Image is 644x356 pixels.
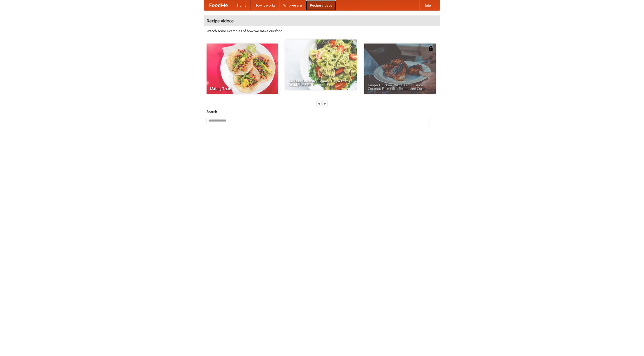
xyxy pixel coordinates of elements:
a: Help [419,0,435,10]
a: Home [233,0,251,10]
p: Watch some examples of how we make our food! [207,28,437,33]
div: » [323,100,327,107]
a: An Easy, Summery Tomato Pasta That's Ready for Fall [285,39,357,90]
img: 483408.png [428,46,433,51]
a: How it works [251,0,279,10]
a: Recipe videos [306,0,336,10]
div: « [317,100,321,107]
a: Making Tacos [207,44,278,94]
a: Who we are [279,0,306,10]
span: An Easy, Summery Tomato Pasta That's Ready for Fall [289,79,353,86]
a: FoodMe [204,0,233,10]
h4: Recipe videos [204,16,440,26]
h5: Search [207,109,437,114]
span: Making Tacos [210,87,274,90]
